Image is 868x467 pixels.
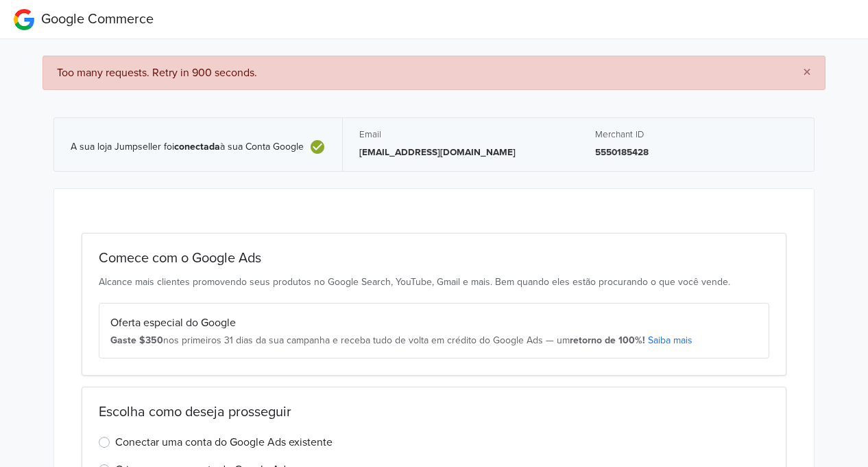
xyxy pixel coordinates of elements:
strong: retorno de 100%! [570,334,645,346]
span: Google Commerce [41,11,154,27]
p: [EMAIL_ADDRESS][DOMAIN_NAME] [359,146,562,159]
b: conectada [174,141,220,152]
div: nos primeiros 31 dias da sua campanha e receba tudo de volta em crédito do Google Ads — um [110,334,758,348]
span: × [803,62,811,82]
h5: Email [359,129,562,140]
span: Too many requests. Retry in 900 seconds. [57,66,257,80]
div: Oferta especial do Google [110,315,758,331]
h2: Escolha como deseja prosseguir [99,404,769,420]
a: Saiba mais [648,334,692,346]
strong: Gaste [110,334,136,346]
h5: Merchant ID [595,129,798,140]
p: Alcance mais clientes promovendo seus produtos no Google Search, YouTube, Gmail e mais. Bem quand... [99,275,769,289]
strong: $350 [139,334,163,346]
p: 5550185428 [595,146,798,159]
button: Close [789,56,825,89]
h2: Comece com o Google Ads [99,250,769,266]
span: A sua loja Jumpseller foi à sua Conta Google [71,141,304,153]
label: Conectar uma conta do Google Ads existente [115,434,333,451]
